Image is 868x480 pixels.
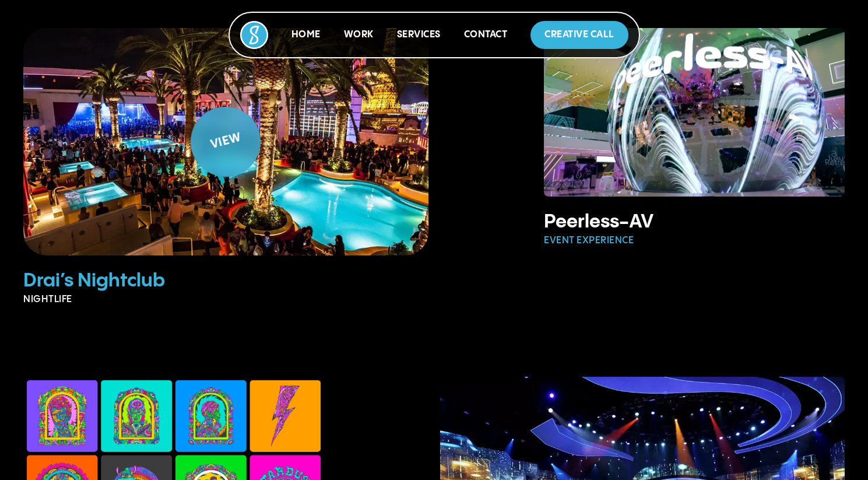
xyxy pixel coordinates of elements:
[544,28,845,248] a: Peerless SpherePeerless-AVEvent Experience
[23,28,428,307] a: Drai's NightclubViewDrai’s NightclubNightlife
[291,30,321,40] a: Home
[544,211,845,234] h3: Peerless-AV
[344,30,374,40] a: Work
[240,21,268,49] img: Socialure Logo
[544,28,614,42] p: Creative Call
[544,234,845,248] p: Event Experience
[464,30,508,40] a: Contact
[397,30,441,40] a: Services
[23,269,428,292] h3: Drai’s Nightclub
[23,292,428,306] p: Nightlife
[544,28,845,197] img: Peerless Sphere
